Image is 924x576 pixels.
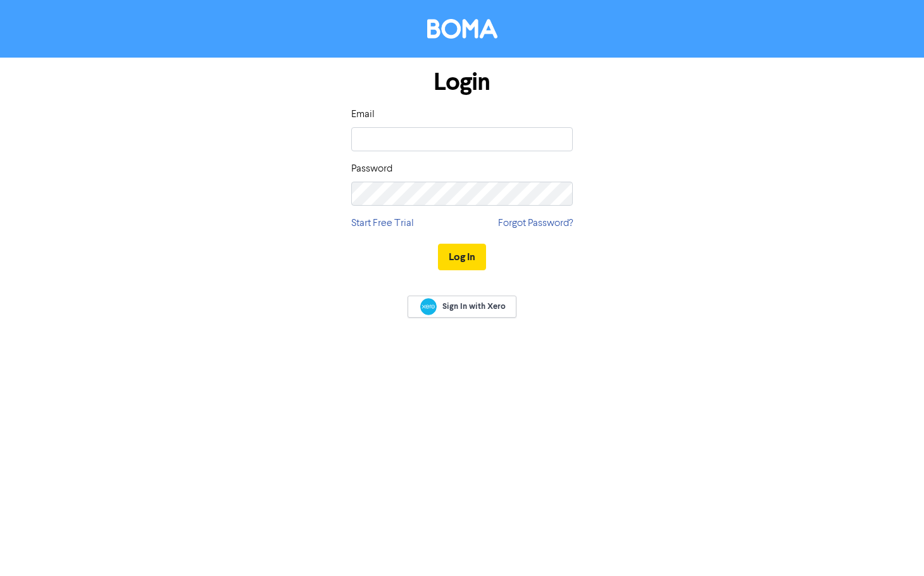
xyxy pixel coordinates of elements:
[498,216,573,231] a: Forgot Password?
[351,107,375,122] label: Email
[442,301,506,312] span: Sign In with Xero
[351,216,414,231] a: Start Free Trial
[408,296,516,318] a: Sign In with Xero
[438,244,486,270] button: Log In
[427,19,497,39] img: BOMA Logo
[351,161,392,177] label: Password
[351,68,573,97] h1: Login
[420,298,437,315] img: Xero logo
